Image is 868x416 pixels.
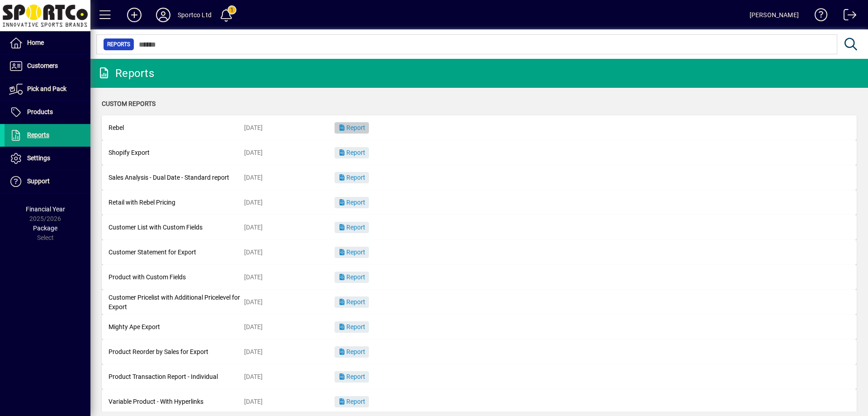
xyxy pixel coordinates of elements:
span: Products [27,108,53,115]
span: Report [338,298,365,306]
div: [DATE] [244,347,335,357]
div: Product Transaction Report - Individual [108,372,244,382]
span: Report [338,174,365,181]
button: Profile [149,7,178,23]
a: Settings [5,147,90,170]
span: Custom Reports [102,100,156,107]
button: Report [335,222,369,233]
span: Report [338,373,365,380]
a: Logout [837,2,857,31]
span: Home [27,39,44,46]
button: Report [335,371,369,383]
div: [DATE] [244,123,335,133]
div: [DATE] [244,297,335,307]
a: Knowledge Base [808,2,828,31]
a: Pick and Pack [5,78,90,100]
div: Retail with Rebel Pricing [108,198,244,207]
div: Sales Analysis - Dual Date - Standard report [108,173,244,182]
div: Product Reorder by Sales for Export [108,347,244,357]
button: Report [335,172,369,183]
span: Report [338,149,365,156]
button: Report [335,346,369,358]
span: Financial Year [26,206,65,213]
span: Support [27,177,50,185]
div: Sportco Ltd [178,8,212,22]
span: Package [33,225,57,232]
div: [DATE] [244,223,335,232]
div: Variable Product - With Hyperlinks [108,397,244,406]
button: Report [335,272,369,283]
div: Product with Custom Fields [108,273,244,282]
span: Reports [107,40,130,49]
div: Customer Pricelist with Additional Pricelevel for Export [108,293,244,312]
span: Report [338,323,365,330]
span: Settings [27,154,50,162]
span: Report [338,224,365,231]
span: Report [338,273,365,281]
div: Reports [97,66,154,81]
span: Reports [27,131,49,139]
span: Report [338,199,365,206]
div: [DATE] [244,372,335,382]
div: [DATE] [244,173,335,182]
div: [DATE] [244,397,335,406]
a: Support [5,170,90,193]
span: Report [338,124,365,131]
div: [DATE] [244,198,335,207]
div: [PERSON_NAME] [750,8,799,22]
div: [DATE] [244,322,335,332]
span: Report [338,398,365,405]
button: Report [335,296,369,308]
button: Report [335,247,369,258]
a: Customers [5,55,90,77]
div: Rebel [108,123,244,133]
div: Shopify Export [108,148,244,158]
span: Pick and Pack [27,85,66,92]
button: Report [335,122,369,134]
div: [DATE] [244,273,335,282]
div: Customer List with Custom Fields [108,223,244,232]
button: Report [335,321,369,333]
div: [DATE] [244,248,335,257]
span: Report [338,348,365,355]
div: [DATE] [244,148,335,158]
div: Customer Statement for Export [108,248,244,257]
span: Report [338,249,365,256]
button: Add [120,7,149,23]
button: Report [335,396,369,407]
button: Report [335,147,369,158]
a: Products [5,101,90,124]
div: Mighty Ape Export [108,322,244,332]
a: Home [5,32,90,54]
button: Report [335,197,369,208]
span: Customers [27,62,58,69]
